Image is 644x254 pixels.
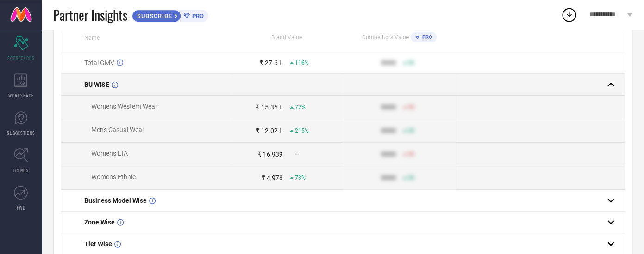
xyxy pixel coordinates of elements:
span: Partner Insights [53,6,127,24]
div: ₹ 15.36 L [256,103,283,111]
span: PRO [190,12,204,19]
div: ₹ 4,978 [261,174,283,181]
span: — [295,151,299,157]
span: 50 [408,104,414,110]
span: PRO [419,34,432,40]
span: 50 [408,175,414,181]
span: TRENDS [13,167,29,174]
span: FWD [17,204,25,211]
span: Women's Western Wear [91,103,157,110]
span: 50 [408,151,414,157]
span: Competitors Value [362,34,408,41]
span: 73% [295,175,306,181]
span: Name [84,35,100,41]
div: 9999 [381,127,396,134]
div: ₹ 16,939 [257,151,283,158]
div: 9999 [381,59,396,67]
span: 50 [408,60,414,66]
span: SUGGESTIONS [7,129,35,136]
span: BU WISE [84,81,109,88]
div: ₹ 27.6 L [259,59,283,67]
span: Brand Value [271,34,302,41]
span: Tier Wise [84,240,112,248]
span: Business Model Wise [84,197,147,204]
span: Women's Ethnic [91,173,136,181]
span: Women's LTA [91,150,128,157]
div: 9999 [381,103,396,111]
span: Total GMV [84,59,114,67]
div: 9999 [381,174,396,181]
span: Zone Wise [84,218,115,226]
span: 215% [295,127,309,134]
div: ₹ 12.02 L [256,127,283,134]
span: 72% [295,104,306,110]
div: Open download list [561,6,577,23]
span: SUBSCRIBE [132,12,175,19]
span: SCORECARDS [7,54,35,61]
span: WORKSPACE [8,92,34,99]
a: SUBSCRIBEPRO [132,7,208,22]
span: Men's Casual Wear [91,126,144,133]
span: 116% [295,60,309,66]
div: 9999 [381,151,396,158]
span: 50 [408,127,414,134]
